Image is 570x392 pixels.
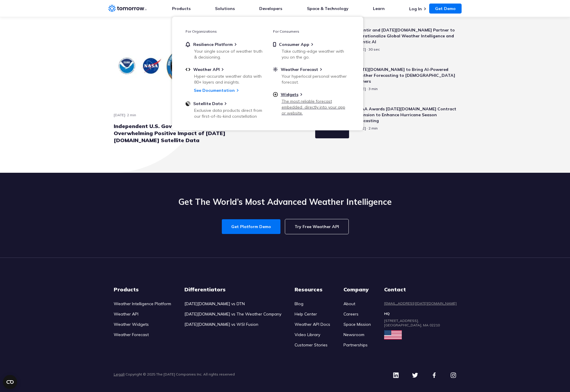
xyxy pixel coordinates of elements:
[273,92,278,97] img: plus-circle.svg
[354,87,366,91] span: publish date
[114,372,235,376] p: | Copyright © 2025 The [DATE] Companies Inc. All rights reserved
[384,311,457,316] dt: HQ
[273,42,350,59] a: Consumer AppTake cutting-edge weather with you on the go.
[367,126,368,131] span: ·
[193,42,233,47] span: Resilience Platform
[273,67,350,84] a: Weather ForecastYour hyperlocal personal weather forecast.
[184,301,245,306] a: [DATE][DOMAIN_NAME] vs DTN
[373,6,385,11] a: Learn
[273,92,350,115] a: WidgetsThe most reliable forecast embedded directly into your app or website.
[114,123,256,144] h3: Independent U.S. Government Validation Confirms Overwhelming Positive Impact of [DATE][DOMAIN_NAM...
[114,301,171,306] a: Weather Intelligence Platform
[186,67,190,72] img: api.svg
[412,372,418,378] img: Twitter
[295,311,317,317] a: Help Center
[186,101,262,118] a: Satellite DataExclusive data products direct from our first-of-its-kind constellation
[259,6,282,11] a: Developers
[114,372,124,376] a: Legal
[194,107,263,119] div: Exclusive data products direct from our first-of-its-kind constellation
[282,98,350,116] div: The most reliable forecast embedded directly into your app or website.
[127,113,136,117] span: Estimated reading time
[114,311,138,317] a: Weather API
[184,311,281,317] a: [DATE][DOMAIN_NAME] vs The Weather Company
[354,27,457,45] h3: Palantir and [DATE][DOMAIN_NAME] Partner to Operationalize Global Weather Intelligence and Agenti...
[367,47,368,52] span: ·
[393,372,399,378] img: Linkedin
[384,286,457,327] dl: contact details
[215,6,235,11] a: Solutions
[307,6,348,11] a: Space & Technology
[409,6,422,11] a: Log In
[343,322,371,327] a: Space Mission
[108,196,462,207] h2: Get The World’s Most Advanced Weather Intelligence
[281,92,298,97] span: Widgets
[273,42,276,47] img: mobile.svg
[343,286,371,293] h3: Company
[384,330,402,340] img: usa flag
[343,332,364,337] a: Newsroom
[114,286,171,293] h3: Products
[354,67,457,84] h3: [DATE][DOMAIN_NAME] to Bring AI-Powered Weather Forecasting to [DEMOGRAPHIC_DATA] Farmers
[282,48,350,60] div: Take cutting-edge weather with you on the go.
[315,106,457,138] a: Read NOAA Awards Tomorrow.io Contract Extension to Enhance Hurricane Season Forecasting
[343,311,358,317] a: Careers
[281,67,318,72] span: Weather Forecast
[295,332,320,337] a: Video Library
[273,29,350,34] h3: For Consumers
[186,67,262,84] a: Weather APIHyper-accurate weather data with 80+ layers and insights.
[194,88,235,93] a: See Documentation
[295,342,328,348] a: Customer Stories
[193,101,223,106] span: Satellite Data
[279,42,309,47] span: Consumer App
[315,67,457,99] a: Read Tomorrow.io to Bring AI-Powered Weather Forecasting to Filipino Farmers
[354,126,366,130] span: publish date
[384,286,457,293] dt: Contact
[431,372,437,378] img: Facebook
[125,113,126,117] span: ·
[194,73,263,85] div: Hyper-accurate weather data with 80+ layers and insights.
[354,47,366,52] span: publish date
[184,322,258,327] a: [DATE][DOMAIN_NAME] vs WSI Fusion
[3,375,17,389] button: Open CMP widget
[285,219,348,234] a: Try Free Weather API
[184,286,281,293] h3: Differentiators
[186,29,262,34] h3: For Organizations
[108,4,147,13] a: Home link
[354,106,457,124] h3: NOAA Awards [DATE][DOMAIN_NAME] Contract Extension to Enhance Hurricane Season Forecasting
[273,67,278,72] img: sun.svg
[186,101,190,106] img: satellite-data-menu.png
[369,126,378,130] span: Estimated reading time
[282,73,350,85] div: Your hyperlocal personal weather forecast.
[315,27,457,59] a: Read Palantir and Tomorrow.io Partner to Operationalize Global Weather Intelligence and Agentic AI
[343,301,355,306] a: About
[222,219,280,234] a: Get Platform Demo
[172,6,191,11] a: Products
[194,48,263,60] div: Your single source of weather truth & decisioning.
[429,4,462,14] a: Get Demo
[295,322,330,327] a: Weather API Docs
[343,342,368,348] a: Partnerships
[114,27,256,144] a: Read Independent U.S. Government Validation Confirms Overwhelming Positive Impact of Tomorrow.io ...
[367,87,368,91] span: ·
[186,42,190,47] img: bell.svg
[384,301,457,305] a: [EMAIL_ADDRESS][DATE][DOMAIN_NAME]
[450,372,457,378] img: Instagram
[295,286,330,293] h3: Resources
[369,47,380,52] span: Estimated reading time
[193,67,220,72] span: Weather API
[114,113,125,117] span: publish date
[369,87,378,91] span: Estimated reading time
[114,332,149,337] a: Weather Forecast
[114,322,149,327] a: Weather Widgets
[295,301,303,306] a: Blog
[384,318,457,327] dd: [STREET_ADDRESS], [GEOGRAPHIC_DATA], MA 02210
[186,42,262,59] a: Resilience PlatformYour single source of weather truth & decisioning.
